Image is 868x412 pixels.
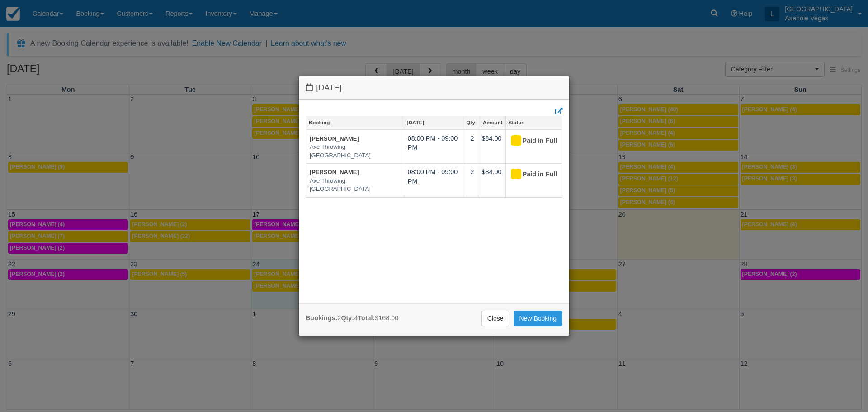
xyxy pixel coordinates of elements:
h4: [DATE] [306,83,562,93]
a: Status [506,116,562,129]
strong: Bookings: [306,314,337,322]
a: [PERSON_NAME] [310,169,359,175]
em: Axe Throwing [GEOGRAPHIC_DATA] [310,177,400,194]
td: $84.00 [478,130,505,164]
a: [DATE] [404,116,463,129]
a: Qty [463,116,477,129]
div: 2 4 $168.00 [306,313,398,323]
a: [PERSON_NAME] [310,135,359,142]
strong: Total: [358,314,375,322]
a: Close [481,311,509,326]
em: Axe Throwing [GEOGRAPHIC_DATA] [310,143,400,160]
td: 2 [463,130,478,164]
a: Booking [306,116,404,129]
div: Paid in Full [509,134,551,148]
td: 08:00 PM - 09:00 PM [404,164,463,198]
div: Paid in Full [509,167,551,182]
td: 2 [463,164,478,198]
td: 08:00 PM - 09:00 PM [404,130,463,164]
strong: Qty: [341,314,354,322]
td: $84.00 [478,164,505,198]
a: Amount [478,116,505,129]
a: New Booking [514,311,563,326]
